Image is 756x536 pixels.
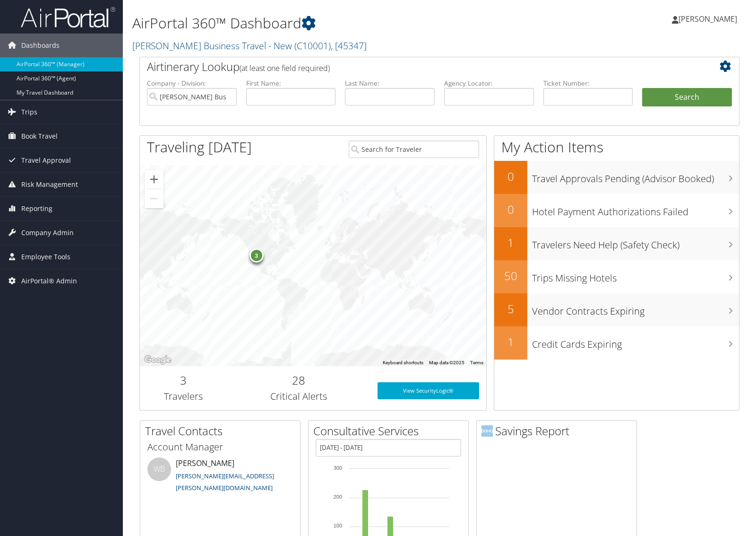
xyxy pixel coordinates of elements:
h2: Savings Report [481,423,636,439]
a: 1Travelers Need Help (Safety Check) [494,227,739,260]
h1: AirPortal 360™ Dashboard [132,13,542,33]
h2: Consultative Services [313,423,468,439]
input: Search for Traveler [349,141,479,158]
h2: Airtinerary Lookup [147,59,682,75]
a: Terms (opens in new tab) [470,360,483,365]
label: Last Name: [345,79,435,88]
h3: Vendor Contracts Expiring [532,300,739,318]
button: Keyboard shortcuts [383,360,423,366]
span: AirPortal® Admin [21,269,77,293]
span: Travel Approval [21,149,71,172]
h3: Account Manager [147,440,293,454]
span: , [ 45347 ] [331,39,367,52]
h3: Credit Cards Expiring [532,333,739,351]
a: [PERSON_NAME] [672,5,747,33]
label: Agency Locator: [444,79,534,88]
span: (at least one field required) [240,63,330,73]
tspan: 100 [334,523,342,528]
h3: Hotel Payment Authorizations Failed [532,201,739,219]
label: Company - Division: [147,79,237,88]
h2: 1 [494,235,527,251]
img: Google [142,354,173,366]
h2: 0 [494,202,527,218]
span: Map data ©2025 [429,360,464,365]
span: Reporting [21,197,52,220]
li: [PERSON_NAME] [143,457,298,496]
span: Employee Tools [21,245,70,269]
h3: Trips Missing Hotels [532,267,739,285]
tspan: 200 [334,494,342,500]
a: 5Vendor Contracts Expiring [494,293,739,326]
label: Ticket Number: [543,79,633,88]
span: Company Admin [21,221,74,245]
h2: 1 [494,334,527,350]
span: ( C10001 ) [294,39,331,52]
h3: Travelers Need Help (Safety Check) [532,234,739,252]
h1: My Action Items [494,137,739,157]
a: 1Credit Cards Expiring [494,326,739,360]
a: [PERSON_NAME][EMAIL_ADDRESS][PERSON_NAME][DOMAIN_NAME] [176,472,274,492]
h2: 5 [494,301,527,317]
a: 0Hotel Payment Authorizations Failed [494,194,739,227]
label: First Name: [246,79,336,88]
span: [PERSON_NAME] [679,14,737,24]
span: Dashboards [21,34,60,57]
h2: 28 [233,372,363,388]
span: Book Travel [21,124,58,148]
a: Open this area in Google Maps (opens a new window) [142,354,173,366]
h2: 0 [494,168,527,185]
button: Zoom in [145,170,163,189]
span: Trips [21,100,37,124]
button: Zoom out [145,189,163,208]
h1: Traveling [DATE] [147,137,252,157]
a: View SecurityLogic® [378,382,479,399]
span: Risk Management [21,173,78,196]
div: 3 [249,248,264,263]
h2: Travel Contacts [145,423,300,439]
tspan: 300 [334,465,342,471]
img: domo-logo.png [481,425,493,437]
a: [PERSON_NAME] Business Travel - New [132,39,367,52]
h2: 3 [147,372,219,388]
img: airportal-logo.png [21,6,115,28]
h3: Travel Approvals Pending (Advisor Booked) [532,167,739,185]
a: 50Trips Missing Hotels [494,260,739,293]
div: WB [147,457,171,481]
h2: 50 [494,268,527,284]
h3: Critical Alerts [233,390,363,403]
a: 0Travel Approvals Pending (Advisor Booked) [494,161,739,194]
h3: Travelers [147,390,219,403]
button: Search [642,88,732,107]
